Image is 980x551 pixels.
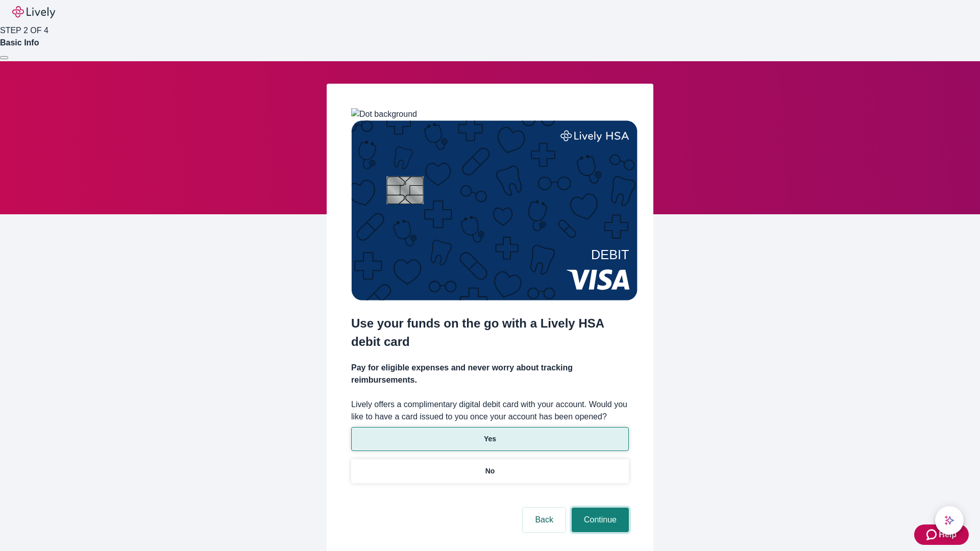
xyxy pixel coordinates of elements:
[351,459,629,483] button: No
[351,108,417,120] img: Dot background
[926,529,939,541] svg: Zendesk support icon
[944,515,954,525] svg: Lively AI Assistant
[12,6,55,18] img: Lively
[484,434,496,444] p: Yes
[572,508,629,532] button: Continue
[351,314,629,351] h2: Use your funds on the go with a Lively HSA debit card
[914,524,969,545] button: Zendesk support iconHelp
[351,362,629,386] h4: Pay for eligible expenses and never worry about tracking reimbursements.
[351,398,629,423] label: Lively offers a complimentary digital debit card with your account. Would you like to have a card...
[351,120,638,300] img: Debit card
[485,466,495,477] p: No
[523,508,566,532] button: Back
[939,529,957,541] span: Help
[351,427,629,451] button: Yes
[935,506,964,535] button: chat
